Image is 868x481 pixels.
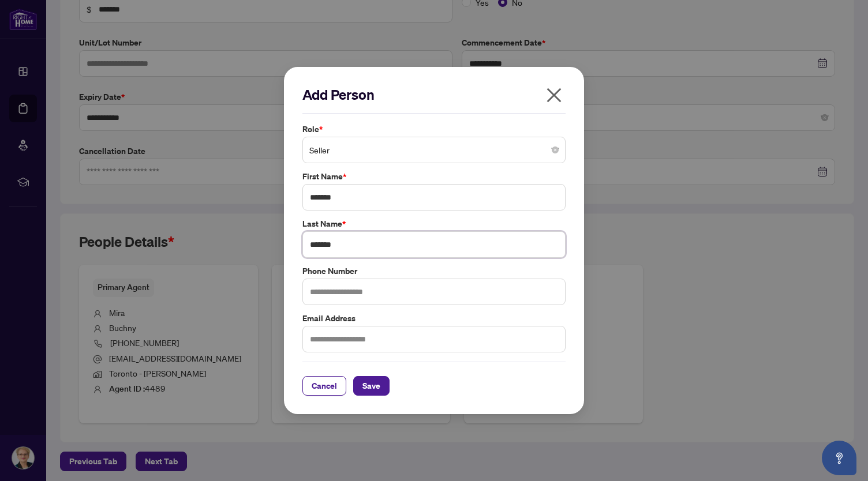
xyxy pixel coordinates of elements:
button: Cancel [302,376,346,396]
label: First Name [302,170,566,183]
button: Save [353,376,390,396]
button: Open asap [822,441,856,475]
label: Phone Number [302,265,566,277]
span: close [545,86,563,104]
span: Seller [309,139,559,161]
span: Cancel [312,377,337,395]
span: Save [362,377,380,395]
label: Role [302,123,566,136]
span: close-circle [552,146,559,153]
label: Last Name [302,217,566,230]
label: Email Address [302,312,566,325]
h2: Add Person [302,85,566,104]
